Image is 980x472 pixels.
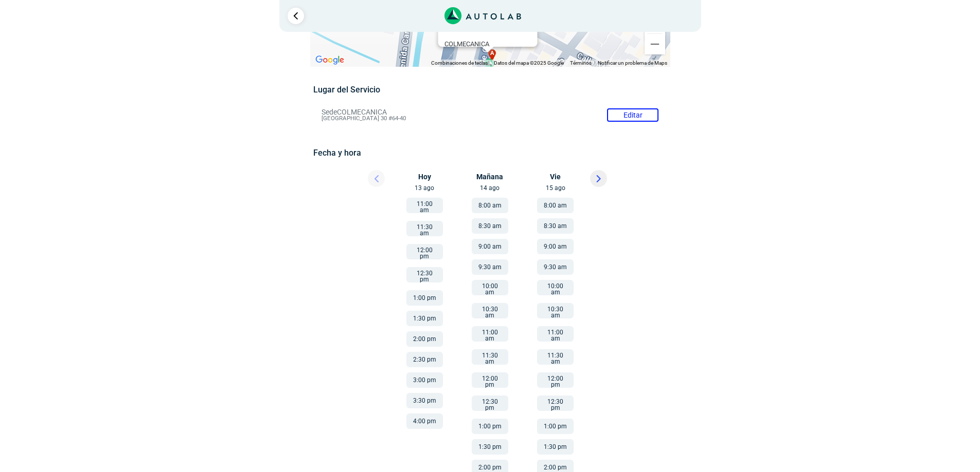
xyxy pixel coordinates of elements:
[444,40,489,48] b: COLMECANICA
[406,413,443,429] button: 4:00 pm
[537,326,574,342] button: 11:00 am
[537,239,574,254] button: 9:00 am
[537,303,574,318] button: 10:30 am
[514,13,539,37] button: Cerrar
[537,259,574,275] button: 9:30 am
[472,259,508,275] button: 9:30 am
[406,352,443,367] button: 2:30 pm
[472,395,508,411] button: 12:30 pm
[288,8,304,24] a: Ir al paso anterior
[313,148,667,158] h5: Fecha y hora
[537,280,574,295] button: 10:00 am
[490,49,494,58] span: a
[406,393,443,408] button: 3:30 pm
[472,326,508,342] button: 11:00 am
[570,60,592,66] a: Términos
[537,395,574,411] button: 12:30 pm
[406,198,443,213] button: 11:00 am
[472,349,508,365] button: 11:30 am
[472,439,508,455] button: 1:30 pm
[472,239,508,254] button: 9:00 am
[444,40,537,55] div: [GEOGRAPHIC_DATA] 30 #64-40
[494,60,564,66] span: Datos del mapa ©2025 Google
[444,10,521,20] a: Link al sitio de autolab
[472,303,508,318] button: 10:30 am
[598,60,667,66] a: Notificar un problema de Maps
[313,53,347,67] img: Google
[537,419,574,434] button: 1:00 pm
[537,218,574,234] button: 8:30 am
[431,60,488,67] button: Combinaciones de teclas
[472,280,508,295] button: 10:00 am
[537,439,574,455] button: 1:30 pm
[537,198,574,213] button: 8:00 am
[472,198,508,213] button: 8:00 am
[313,53,347,67] a: Abre esta zona en Google Maps (se abre en una nueva ventana)
[537,349,574,365] button: 11:30 am
[406,331,443,347] button: 2:00 pm
[472,218,508,234] button: 8:30 am
[406,267,443,282] button: 12:30 pm
[406,372,443,388] button: 3:00 pm
[406,221,443,236] button: 11:30 am
[406,244,443,259] button: 12:00 pm
[313,85,667,95] h5: Lugar del Servicio
[472,419,508,434] button: 1:00 pm
[472,372,508,388] button: 12:00 pm
[406,311,443,326] button: 1:30 pm
[537,372,574,388] button: 12:00 pm
[406,290,443,306] button: 1:00 pm
[645,34,665,54] button: Reducir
